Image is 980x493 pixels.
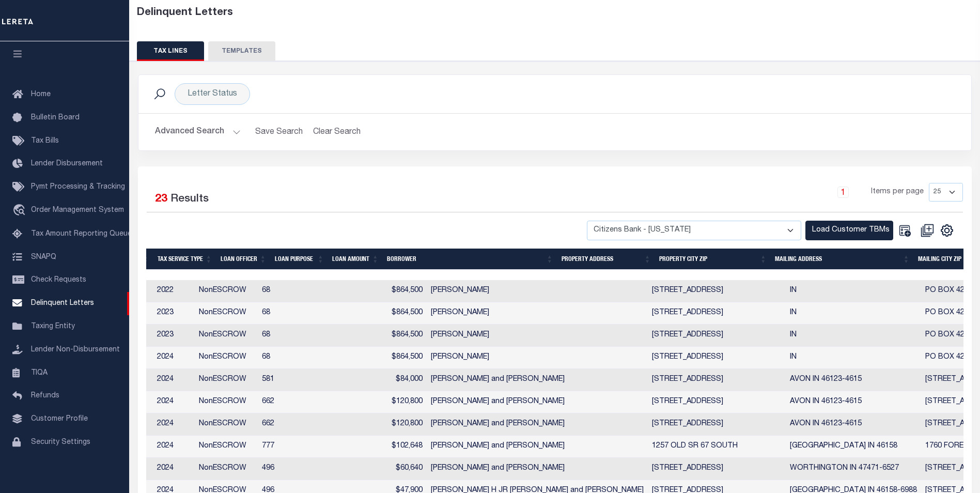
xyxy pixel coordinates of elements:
td: [STREET_ADDRESS] [648,280,786,302]
td: $864,500 [372,280,427,302]
a: 1 [837,187,849,198]
td: $120,800 [372,391,427,413]
span: Check Requests [31,276,86,284]
th: LOAN PURPOSE: activate to sort column ascending [271,249,328,270]
td: [STREET_ADDRESS] [648,325,786,347]
th: Property Address: activate to sort column ascending [557,249,655,270]
td: $120,800 [372,413,427,436]
td: [PERSON_NAME] [427,325,648,347]
td: NonESCROW [195,347,258,369]
td: [PERSON_NAME] [427,280,648,302]
td: 2022 [153,280,195,302]
td: AVON IN 46123-4615 [786,391,921,413]
span: Items per page [871,187,924,198]
span: 23 [155,194,167,205]
th: Mailing Address: activate to sort column ascending [771,249,914,270]
span: Taxing Entity [31,323,75,330]
td: IN [786,325,921,347]
td: 2024 [153,436,195,458]
td: [STREET_ADDRESS] [648,369,786,391]
td: 2024 [153,391,195,413]
td: [PERSON_NAME] and [PERSON_NAME] [427,436,648,458]
td: [PERSON_NAME] and [PERSON_NAME] [427,369,648,391]
td: 2023 [153,302,195,325]
span: SNAPQ [31,253,56,260]
td: 662 [258,413,312,436]
span: Order Management System [31,207,124,214]
td: NonESCROW [195,458,258,480]
span: Bulletin Board [31,114,80,121]
td: IN [786,280,921,302]
label: Results [170,191,209,208]
span: Tax Amount Reporting Queue [31,230,132,238]
span: Lender Disbursement [31,160,103,167]
td: NonESCROW [195,436,258,458]
td: 496 [258,458,312,480]
span: Customer Profile [31,415,88,423]
button: Load Customer TBMs [805,221,893,241]
div: Delinquent Letters [137,5,973,21]
td: IN [786,302,921,325]
td: 2024 [153,347,195,369]
td: [PERSON_NAME] [427,347,648,369]
td: 68 [258,280,312,302]
td: 777 [258,436,312,458]
button: Save Search [249,122,309,142]
td: $102,648 [372,436,427,458]
td: 2024 [153,413,195,436]
td: 581 [258,369,312,391]
td: 2024 [153,369,195,391]
span: Delinquent Letters [31,300,94,307]
td: NonESCROW [195,391,258,413]
span: Pymt Processing & Tracking [31,183,125,191]
td: 68 [258,347,312,369]
td: [STREET_ADDRESS] [648,413,786,436]
td: NonESCROW [195,280,258,302]
th: Property City Zip: activate to sort column ascending [655,249,771,270]
td: [PERSON_NAME] and [PERSON_NAME] [427,458,648,480]
td: AVON IN 46123-4615 [786,413,921,436]
td: 2023 [153,325,195,347]
td: $864,500 [372,347,427,369]
span: Lender Non-Disbursement [31,346,120,353]
button: TAX LINES [137,41,204,61]
span: Security Settings [31,439,90,446]
td: [PERSON_NAME] and [PERSON_NAME] [427,413,648,436]
td: NonESCROW [195,369,258,391]
td: 68 [258,302,312,325]
td: 68 [258,325,312,347]
span: TIQA [31,369,48,376]
th: Tax Service Type: activate to sort column ascending [153,249,216,270]
span: Refunds [31,392,59,399]
td: [STREET_ADDRESS] [648,391,786,413]
div: Click to Edit [175,83,250,105]
td: [STREET_ADDRESS] [648,458,786,480]
button: Clear Search [309,122,365,142]
td: $60,640 [372,458,427,480]
td: 662 [258,391,312,413]
td: NonESCROW [195,325,258,347]
td: [PERSON_NAME] [427,302,648,325]
button: TEMPLATES [208,41,275,61]
td: $84,000 [372,369,427,391]
td: NonESCROW [195,302,258,325]
th: LOAN AMOUNT: activate to sort column ascending [328,249,383,270]
td: [STREET_ADDRESS] [648,302,786,325]
td: [PERSON_NAME] and [PERSON_NAME] [427,391,648,413]
td: [GEOGRAPHIC_DATA] IN 46158 [786,436,921,458]
span: Tax Bills [31,137,59,145]
button: Advanced Search [155,122,241,142]
i: travel_explore [12,204,29,218]
th: LOAN OFFICER: activate to sort column ascending [216,249,271,270]
th: BORROWER: activate to sort column ascending [383,249,557,270]
td: NonESCROW [195,413,258,436]
td: AVON IN 46123-4615 [786,369,921,391]
td: WORTHINGTON IN 47471-6527 [786,458,921,480]
td: 1257 OLD SR 67 SOUTH [648,436,786,458]
span: Home [31,91,51,98]
td: $864,500 [372,302,427,325]
td: 2024 [153,458,195,480]
td: [STREET_ADDRESS] [648,347,786,369]
td: $864,500 [372,325,427,347]
td: IN [786,347,921,369]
